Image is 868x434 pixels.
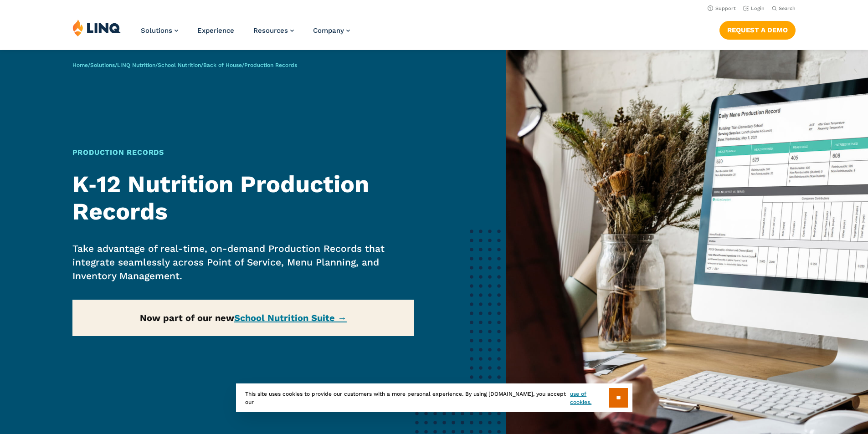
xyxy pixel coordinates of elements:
[772,5,796,12] button: Open Search Bar
[719,21,796,39] a: Request a Demo
[72,147,415,158] h1: Production Records
[72,62,297,68] span: / / / / /
[708,5,736,11] a: Support
[72,62,88,68] a: Home
[140,312,347,323] strong: Now part of our new
[234,312,347,323] a: School Nutrition Suite →
[570,390,609,406] a: use of cookies.
[743,5,765,11] a: Login
[313,26,350,35] a: Company
[141,19,350,49] nav: Primary Navigation
[72,242,415,283] p: Take advantage of real-time, on-demand Production Records that integrate seamlessly across Point ...
[203,62,242,68] a: Back of House
[90,62,115,68] a: Solutions
[236,383,632,412] div: This site uses cookies to provide our customers with a more personal experience. By using [DOMAIN...
[313,26,344,35] span: Company
[72,19,121,36] img: LINQ | K‑12 Software
[253,26,294,35] a: Resources
[141,26,172,35] span: Solutions
[72,170,369,225] strong: K‑12 Nutrition Production Records
[779,5,796,11] span: Search
[197,26,234,35] a: Experience
[244,62,297,68] span: Production Records
[719,19,796,39] nav: Button Navigation
[158,62,201,68] a: School Nutrition
[141,26,178,35] a: Solutions
[117,62,155,68] a: LINQ Nutrition
[253,26,288,35] span: Resources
